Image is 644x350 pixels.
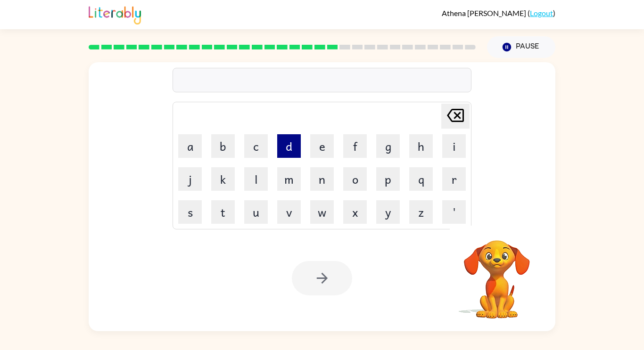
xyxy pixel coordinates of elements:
[310,167,334,191] button: n
[343,134,367,158] button: f
[376,134,400,158] button: g
[409,200,433,224] button: z
[211,167,235,191] button: k
[310,200,334,224] button: w
[244,200,268,224] button: u
[442,8,528,17] span: Athena [PERSON_NAME]
[442,134,466,158] button: i
[178,167,202,191] button: j
[343,167,367,191] button: o
[89,4,141,24] img: Literably
[450,226,544,320] video: Your browser must support playing .mp4 files to use Literably. Please try using another browser.
[310,134,334,158] button: e
[277,134,301,158] button: d
[244,167,268,191] button: l
[376,200,400,224] button: y
[530,8,553,17] a: Logout
[376,167,400,191] button: p
[277,200,301,224] button: v
[409,134,433,158] button: h
[277,167,301,191] button: m
[409,167,433,191] button: q
[178,134,202,158] button: a
[487,36,555,58] button: Pause
[178,200,202,224] button: s
[343,200,367,224] button: x
[211,200,235,224] button: t
[442,167,466,191] button: r
[211,134,235,158] button: b
[244,134,268,158] button: c
[442,200,466,224] button: '
[442,8,555,17] div: ( )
